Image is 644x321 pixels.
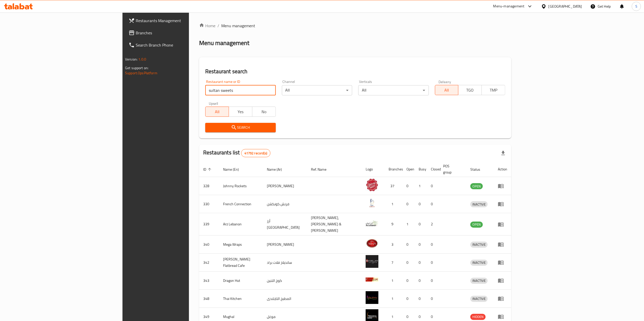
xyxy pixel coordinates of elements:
[358,85,429,95] div: All
[458,85,482,95] button: TGO
[443,163,460,175] span: POS group
[498,296,507,302] div: Menu
[125,14,230,27] a: Restaurants Management
[203,149,270,157] h2: Restaurants list
[209,124,271,131] span: Search
[415,272,427,290] td: 0
[385,254,402,272] td: 7
[470,201,488,207] span: INACTIVE
[362,162,385,177] th: Logo
[366,179,378,191] img: Johnny Rockets
[427,254,439,272] td: 0
[402,195,415,213] td: 0
[252,107,276,117] button: No
[125,70,157,76] a: Support.OpsPlatform
[205,123,276,132] button: Search
[385,177,402,195] td: 37
[427,236,439,254] td: 0
[493,3,525,9] div: Menu-management
[415,290,427,308] td: 0
[460,86,480,94] span: TGO
[498,241,507,247] div: Menu
[263,236,307,254] td: [PERSON_NAME]
[470,166,487,172] span: Status
[208,108,227,115] span: All
[205,85,276,95] input: Search for restaurant name or ID..
[402,213,415,236] td: 1
[366,217,378,230] img: Arz Lebanon
[125,65,148,71] span: Get support on:
[241,149,270,157] div: Total records count
[219,272,263,290] td: Dragon Hut
[402,162,415,177] th: Open
[482,85,505,95] button: TMP
[263,195,307,213] td: فرنش كونكشن
[385,162,402,177] th: Branches
[125,56,138,63] span: Version:
[498,259,507,266] div: Menu
[498,221,507,227] div: Menu
[366,197,378,209] img: French Connection
[470,260,488,266] span: INACTIVE
[267,166,289,172] span: Name (Ar)
[231,108,250,115] span: Yes
[498,314,507,320] div: Menu
[263,213,307,236] td: أرز [GEOGRAPHIC_DATA]
[366,273,378,286] img: Dragon Hut
[385,213,402,236] td: 9
[470,296,488,302] span: INACTIVE
[254,108,274,115] span: No
[470,183,483,189] span: OPEN
[470,222,483,228] div: OPEN
[439,80,451,83] label: Delivery
[470,278,488,284] span: INACTIVE
[366,237,378,250] img: Mega Wraps
[136,42,226,48] span: Search Branch Phone
[229,107,252,117] button: Yes
[205,68,505,75] h2: Restaurant search
[263,290,307,308] td: المطبخ التايلندى
[219,177,263,195] td: Johnny Rockets
[494,162,511,177] th: Action
[635,4,637,9] span: S
[385,236,402,254] td: 3
[498,278,507,284] div: Menu
[415,162,427,177] th: Busy
[415,213,427,236] td: 0
[427,290,439,308] td: 0
[437,86,457,94] span: All
[263,254,307,272] td: سانديلاز فلات براد
[199,23,511,29] nav: breadcrumb
[125,27,230,39] a: Branches
[415,236,427,254] td: 0
[209,101,218,105] label: Upsell
[427,272,439,290] td: 0
[435,85,459,95] button: All
[484,86,503,94] span: TMP
[203,166,213,172] span: ID
[219,290,263,308] td: Thai Kitchen
[415,195,427,213] td: 0
[415,254,427,272] td: 0
[219,254,263,272] td: [PERSON_NAME] Flatbread Cafe
[307,213,362,236] td: [PERSON_NAME],[PERSON_NAME] & [PERSON_NAME]
[402,290,415,308] td: 0
[223,166,245,172] span: Name (En)
[427,213,439,236] td: 2
[366,255,378,268] img: Sandella's Flatbread Cafe
[219,236,263,254] td: Mega Wraps
[263,177,307,195] td: [PERSON_NAME]
[385,272,402,290] td: 1
[263,272,307,290] td: كوخ التنين
[427,195,439,213] td: 0
[498,183,507,189] div: Menu
[221,23,255,29] span: Menu management
[385,290,402,308] td: 1
[136,18,226,24] span: Restaurants Management
[470,242,488,248] div: INACTIVE
[470,314,486,320] span: HIDDEN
